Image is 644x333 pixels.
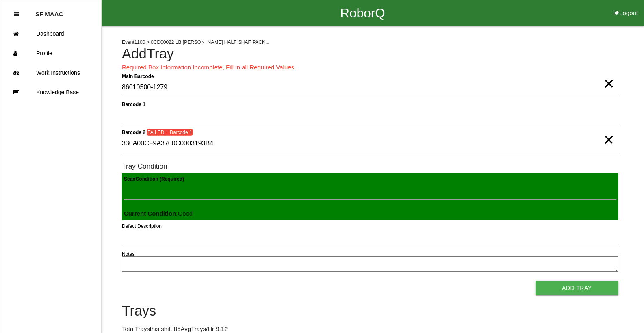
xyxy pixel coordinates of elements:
a: Work Instructions [0,63,101,82]
span: Event 1100 > 0CD00022 LB [PERSON_NAME] HALF SHAF PACK... [122,39,269,45]
label: Notes [122,251,134,258]
b: Main Barcode [122,73,154,79]
b: Current Condition [124,210,176,217]
span: FAILED = Barcode 1 [147,129,193,136]
a: Knowledge Base [0,82,101,102]
a: Profile [0,43,101,63]
span: Clear Input [603,123,614,140]
b: Scan Condition (Required) [124,176,184,182]
p: SF MAAC [35,4,63,17]
span: Clear Input [603,67,614,84]
input: Required [122,78,618,97]
b: Barcode 2 [122,129,145,135]
h4: Add Tray [122,46,618,62]
h4: Trays [122,303,618,319]
a: Dashboard [0,24,101,43]
button: Add Tray [536,281,618,295]
h6: Tray Condition [122,162,618,170]
div: Close [14,4,19,24]
b: Barcode 1 [122,101,145,107]
p: Required Box Information Incomplete, Fill in all Required Values. [122,63,618,72]
label: Defect Description [122,223,162,230]
span: : Good [124,210,193,217]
